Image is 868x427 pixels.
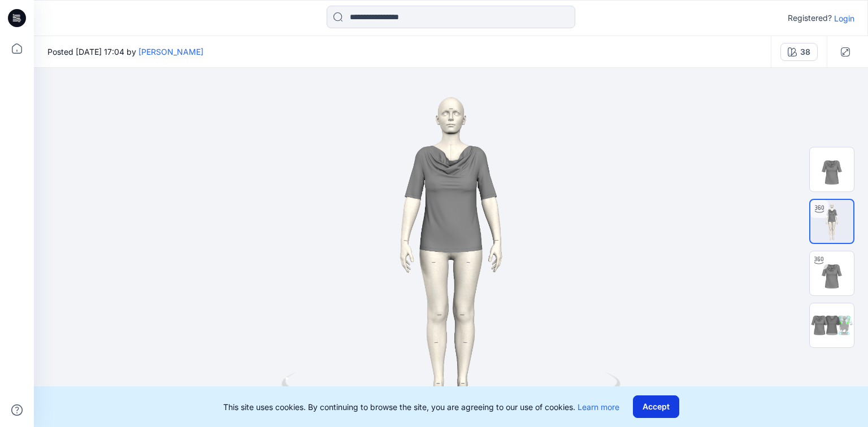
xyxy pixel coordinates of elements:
img: Front [810,147,854,191]
p: Login [834,12,854,24]
button: Accept [633,395,679,418]
img: All colorways [810,312,854,339]
span: Posted [DATE] 17:04 by [47,46,203,58]
p: Registered? [788,11,832,25]
img: Turntable without avatar [810,251,854,295]
img: Turntable with avatar [810,200,853,243]
a: [PERSON_NAME] [138,47,203,56]
button: 38 [780,43,818,61]
a: Learn more [578,402,619,412]
p: This site uses cookies. By continuing to browse the site, you are agreeing to our use of cookies. [223,401,619,413]
div: 38 [800,46,810,58]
